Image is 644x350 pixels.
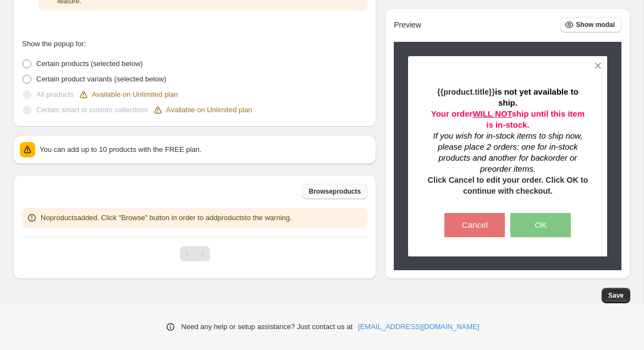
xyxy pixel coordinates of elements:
[576,20,615,29] span: Show modal
[180,246,210,261] nav: Pagination
[41,212,292,223] p: No products added. Click "Browse" button in order to add products to the warning.
[495,86,579,107] span: is not yet available to ship.
[40,144,370,155] p: You can add up to 10 products with the FREE plan.
[444,212,505,237] button: Cancel
[358,321,479,332] a: [EMAIL_ADDRESS][DOMAIN_NAME]
[36,89,74,100] p: All products
[602,288,630,303] button: Save
[428,175,588,195] strong: Click Cancel to edit your order. Click OK to continue with checkout.
[78,89,178,100] div: Available on Unlimited plan
[472,108,511,118] span: WILL NOT
[36,59,143,68] span: Certain products (selected below)
[309,187,361,196] span: Browse products
[302,184,367,199] button: Browseproducts
[152,105,252,116] div: Available on Unlimited plan
[510,212,571,237] button: OK
[394,20,421,30] h2: Preview
[36,75,166,83] span: Certain product variants (selected below)
[431,86,585,129] span: Your order ship until this item is in-stock.
[36,105,148,116] p: Certain smart or custom collections
[560,17,621,32] button: Show modal
[22,40,86,48] span: Show the popup for:
[608,291,624,300] span: Save
[433,130,583,173] span: If you wish for in-stock items to ship now, please place 2 orders: one for in-stock products and ...
[431,87,585,129] strong: {{product.title}}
